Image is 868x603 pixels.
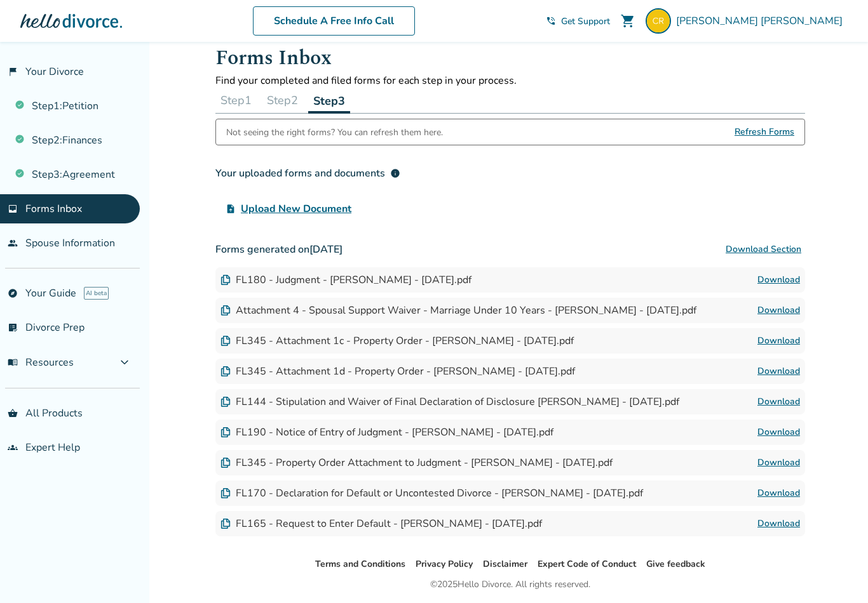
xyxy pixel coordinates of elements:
[226,204,236,214] span: upload_file
[215,43,805,74] h1: Forms Inbox
[220,366,231,376] img: Document
[220,397,231,407] img: Document
[220,456,613,470] div: FL345 - Property Order Attachment to Judgment - [PERSON_NAME] - [DATE].pdf
[430,577,590,592] div: © 2025 Hello Divorce. All rights reserved.
[220,336,231,346] img: Document
[25,202,82,216] span: Forms Inbox
[8,238,18,248] span: people
[620,13,635,29] span: shopping_cart
[735,119,794,145] span: Refresh Forms
[8,288,18,298] span: explore
[8,357,18,368] span: menu_book
[483,557,527,572] li: Disclaimer
[561,15,610,27] span: Get Support
[220,303,696,317] div: Attachment 4 - Spousal Support Waiver - Marriage Under 10 Years - [PERSON_NAME] - [DATE].pdf
[538,558,636,570] a: Expert Code of Conduct
[220,488,231,498] img: Document
[220,458,231,468] img: Document
[117,355,132,370] span: expand_more
[220,334,574,348] div: FL345 - Attachment 1c - Property Order - [PERSON_NAME] - [DATE].pdf
[215,88,257,113] button: Step1
[757,333,800,348] a: Download
[8,204,18,214] span: inbox
[757,516,800,531] a: Download
[757,455,800,470] a: Download
[215,166,400,181] div: Your uploaded forms and documents
[8,67,18,77] span: flag_2
[757,394,800,409] a: Download
[241,201,351,216] span: Upload New Document
[253,6,415,36] a: Schedule A Free Info Call
[757,303,800,318] a: Download
[676,14,848,28] span: [PERSON_NAME] [PERSON_NAME]
[722,237,805,262] button: Download Section
[546,15,610,27] a: phone_in_talkGet Support
[220,486,643,500] div: FL170 - Declaration for Default or Uncontested Divorce - [PERSON_NAME] - [DATE].pdf
[226,119,443,145] div: Not seeing the right forms? You can refresh them here.
[646,8,671,34] img: crdesignhomedecor@gmail.com
[220,305,231,315] img: Document
[220,427,231,437] img: Document
[220,273,471,287] div: FL180 - Judgment - [PERSON_NAME] - [DATE].pdf
[8,408,18,418] span: shopping_basket
[220,275,231,285] img: Document
[220,395,679,409] div: FL144 - Stipulation and Waiver of Final Declaration of Disclosure [PERSON_NAME] - [DATE].pdf
[262,88,303,113] button: Step2
[215,237,805,262] h3: Forms generated on [DATE]
[220,519,231,529] img: Document
[416,558,473,570] a: Privacy Policy
[308,88,350,114] button: Step3
[84,287,109,300] span: AI beta
[757,272,800,288] a: Download
[390,168,400,178] span: info
[220,517,542,531] div: FL165 - Request to Enter Default - [PERSON_NAME] - [DATE].pdf
[757,486,800,501] a: Download
[215,74,805,88] p: Find your completed and filed forms for each step in your process.
[220,425,553,439] div: FL190 - Notice of Entry of Judgment - [PERSON_NAME] - [DATE].pdf
[315,558,405,570] a: Terms and Conditions
[546,16,556,26] span: phone_in_talk
[757,364,800,379] a: Download
[757,425,800,440] a: Download
[8,355,74,369] span: Resources
[220,364,575,378] div: FL345 - Attachment 1d - Property Order - [PERSON_NAME] - [DATE].pdf
[646,557,705,572] li: Give feedback
[8,322,18,333] span: list_alt_check
[804,542,868,603] iframe: Chat Widget
[8,442,18,453] span: groups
